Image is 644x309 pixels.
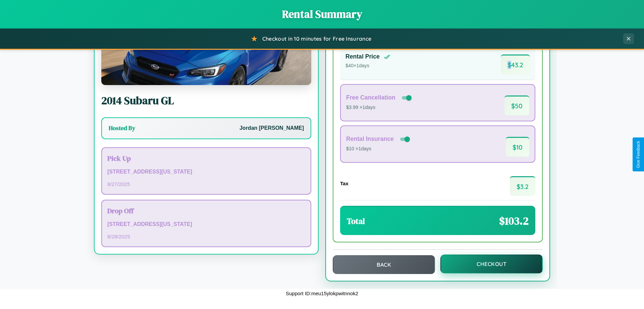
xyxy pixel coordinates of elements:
span: $ 43.2 [501,54,530,74]
h2: 2014 Subaru GL [101,93,311,108]
span: $ 103.2 [499,214,529,228]
h4: Free Cancellation [346,94,395,101]
h3: Total [347,216,365,227]
p: [STREET_ADDRESS][US_STATE] [107,220,305,229]
img: Subaru GL [101,18,311,85]
button: Checkout [440,255,543,273]
p: 8 / 28 / 2025 [107,232,305,241]
span: $ 10 [506,137,529,157]
p: $ 40 × 1 days [345,62,390,70]
h1: Rental Summary [7,7,637,22]
p: [STREET_ADDRESS][US_STATE] [107,167,305,177]
h3: Hosted By [109,124,135,132]
h4: Rental Price [345,53,380,60]
h3: Pick Up [107,153,305,163]
p: 8 / 27 / 2025 [107,180,305,189]
span: $ 3.2 [510,176,535,196]
div: Give Feedback [636,141,641,168]
h4: Tax [340,181,348,186]
span: Checkout in 10 minutes for Free Insurance [262,35,371,42]
p: Jordan [PERSON_NAME] [239,123,304,133]
p: $3.99 × 1 days [346,103,413,112]
span: $ 50 [504,95,529,115]
button: Back [333,255,435,274]
h3: Drop Off [107,206,305,216]
p: $10 × 1 days [346,145,411,153]
h4: Rental Insurance [346,136,394,143]
p: Support ID: meu15ylokpwitnnok2 [286,289,358,298]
